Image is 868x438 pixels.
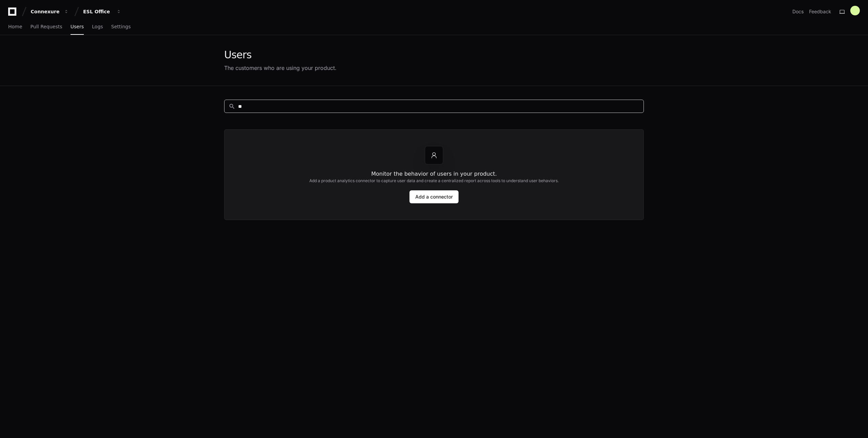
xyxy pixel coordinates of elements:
div: The customers who are using your product. [224,64,337,72]
div: ESL Office [83,8,112,15]
span: Settings [111,25,130,29]
h2: Add a product analytics connector to capture user data and create a centralized report across too... [309,178,559,184]
a: Users [71,19,84,35]
a: Logs [92,19,103,35]
a: Pull Requests [30,19,62,35]
a: Settings [111,19,130,35]
button: Feedback [809,8,831,15]
a: Docs [792,8,804,15]
span: Users [71,25,84,29]
span: Logs [92,25,103,29]
span: Pull Requests [30,25,62,29]
button: ESL Office [80,5,124,18]
a: Home [8,19,22,35]
span: Home [8,25,22,29]
div: Connexure [31,8,60,15]
h1: Monitor the behavior of users in your product. [371,170,497,178]
mat-icon: search [229,103,235,110]
div: Users [224,49,337,61]
a: Add a connector [409,190,459,203]
button: Connexure [28,5,72,18]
